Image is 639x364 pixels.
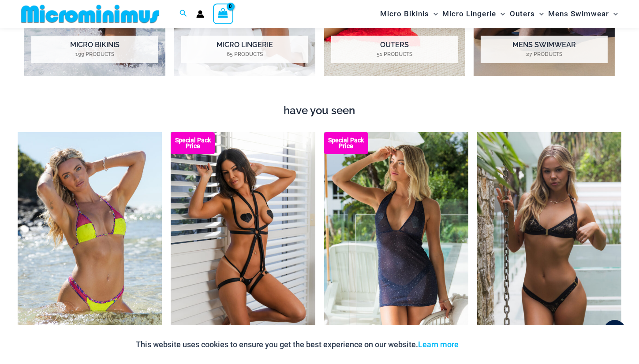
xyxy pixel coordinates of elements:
[213,4,233,24] a: View Shopping Cart, empty
[18,132,162,350] a: Coastal Bliss Leopard Sunset 3171 Tri Top 4371 Thong Bikini 06Coastal Bliss Leopard Sunset 3171 T...
[324,132,468,349] img: Echo Ink 5671 Dress 682 Thong 07
[171,137,215,149] b: Special Pack Price
[481,50,607,58] mark: 27 Products
[324,132,468,349] a: Echo Ink 5671 Dress 682 Thong 07 Echo Ink 5671 Dress 682 Thong 08Echo Ink 5671 Dress 682 Thong 08
[136,338,459,351] p: This website uses cookies to ensure you get the best experience on our website.
[171,132,315,349] a: Truth or Dare Black 1905 Bodysuit 611 Micro 07 Truth or Dare Black 1905 Bodysuit 611 Micro 06Trut...
[179,8,187,19] a: Search icon link
[496,3,505,25] span: Menu Toggle
[171,132,315,349] img: Truth or Dare Black 1905 Bodysuit 611 Micro 07
[324,137,368,149] b: Special Pack Price
[380,3,429,25] span: Micro Bikinis
[481,36,607,63] h2: Mens Swimwear
[477,132,621,349] a: Highway Robbery Black Gold 359 Clip Top 439 Clip Bottom 01v2Highway Robbery Black Gold 359 Clip T...
[442,3,496,25] span: Micro Lingerie
[440,3,507,25] a: Micro LingerieMenu ToggleMenu Toggle
[31,36,158,63] h2: Micro Bikinis
[18,104,621,117] h4: have you seen
[546,3,620,25] a: Mens SwimwearMenu ToggleMenu Toggle
[508,3,546,25] a: OutersMenu ToggleMenu Toggle
[510,3,535,25] span: Outers
[18,4,163,24] img: MM SHOP LOGO FLAT
[331,36,458,63] h2: Outers
[548,3,609,25] span: Mens Swimwear
[377,1,621,26] nav: Site Navigation
[609,3,618,25] span: Menu Toggle
[477,132,621,349] img: Highway Robbery Black Gold 359 Clip Top 439 Clip Bottom 01v2
[31,50,158,58] mark: 199 Products
[535,3,544,25] span: Menu Toggle
[196,10,204,18] a: Account icon link
[429,3,438,25] span: Menu Toggle
[466,334,503,355] button: Accept
[419,340,459,349] a: Learn more
[378,3,440,25] a: Micro BikinisMenu ToggleMenu Toggle
[181,36,308,63] h2: Micro Lingerie
[18,132,162,350] img: Coastal Bliss Leopard Sunset 3171 Tri Top 4371 Thong Bikini 06
[331,50,458,58] mark: 51 Products
[181,50,308,58] mark: 65 Products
